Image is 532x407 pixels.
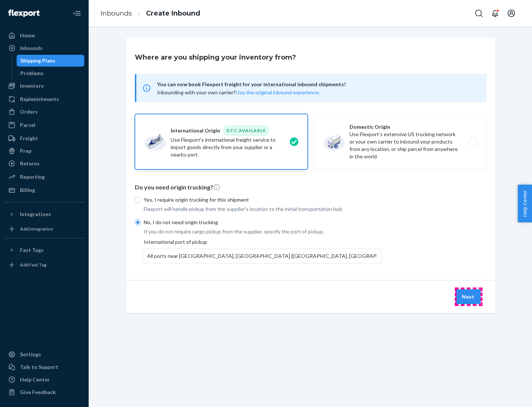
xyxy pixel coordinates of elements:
[4,93,84,105] a: Replenishments
[4,106,84,118] a: Orders
[146,9,200,17] a: Create Inbound
[4,208,84,220] button: Integrations
[4,361,84,373] a: Talk to Support
[4,244,84,256] button: Fast Tags
[20,376,50,383] div: Help Center
[4,171,84,183] a: Reporting
[20,135,38,142] div: Freight
[20,44,42,52] div: Inbounds
[4,184,84,196] a: Billing
[4,349,84,360] a: Settings
[4,158,84,169] a: Returns
[144,238,382,263] div: International port of pickup
[135,183,487,192] p: Do you need origin trucking?
[135,219,141,225] input: No, I do not need origin trucking
[20,388,56,396] div: Give Feedback
[20,32,35,39] div: Home
[20,147,31,155] div: Prep
[20,262,47,268] div: Add Fast Tag
[4,374,84,386] a: Help Center
[236,89,320,96] button: Use the original inbound experience.
[135,197,141,203] input: Yes, I require origin trucking for this shipment
[20,351,41,358] div: Settings
[4,259,84,271] a: Add Fast Tag
[144,219,382,226] p: No, I do not need origin trucking
[144,228,382,235] p: If you do not require cargo pickup from the supplier, specify the port of pickup.
[144,196,382,203] p: Yes, I require origin trucking for this shipment
[20,95,59,103] div: Replenishments
[20,121,35,129] div: Parcel
[456,289,481,304] button: Next
[4,119,84,131] a: Parcel
[4,80,84,92] a: Inventory
[4,132,84,144] a: Freight
[69,6,84,21] button: Close Navigation
[4,386,84,398] button: Give Feedback
[95,3,206,24] ol: breadcrumbs
[4,30,84,41] a: Home
[20,57,55,64] div: Shipping Plans
[20,226,53,232] div: Add Integration
[4,145,84,157] a: Prep
[144,205,382,213] p: Flexport will handle pickup from the supplier's location to the initial transportation hub.
[20,211,51,218] div: Integrations
[518,185,532,222] button: Help Center
[17,55,85,67] a: Shipping Plans
[8,10,40,17] img: Flexport logo
[20,82,44,90] div: Inventory
[4,42,84,54] a: Inbounds
[20,108,38,115] div: Orders
[20,363,58,371] div: Talk to Support
[20,186,35,194] div: Billing
[20,70,44,77] div: Problems
[4,223,84,235] a: Add Integration
[135,53,296,62] h3: Where are you shipping your inventory from?
[504,6,519,21] button: Open account menu
[20,173,45,181] div: Reporting
[157,89,320,95] span: Inbounding with your own carrier?
[488,6,502,21] button: Open notifications
[17,67,85,79] a: Problems
[157,80,478,89] span: You can now book Flexport freight for your international inbound shipments!
[471,6,486,21] button: Open Search Box
[20,160,40,167] div: Returns
[20,246,44,254] div: Fast Tags
[100,9,132,17] a: Inbounds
